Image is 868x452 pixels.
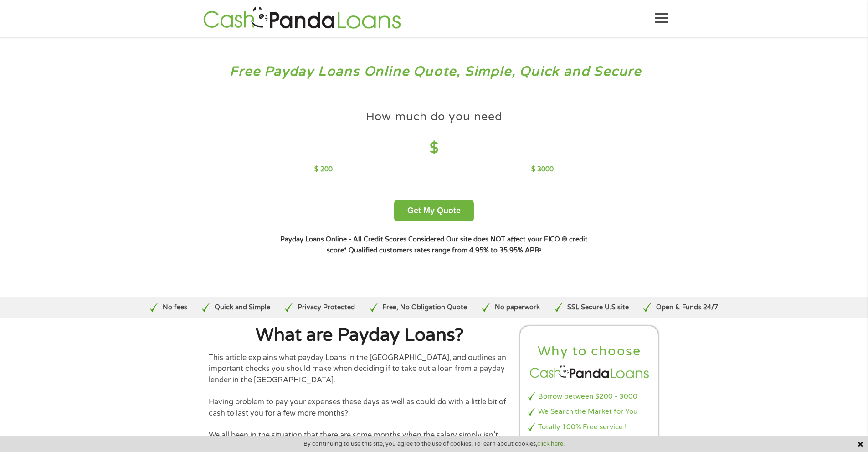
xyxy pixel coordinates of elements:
p: This article explains what payday Loans in the [GEOGRAPHIC_DATA], and outlines an important check... [209,352,511,385]
a: click here. [537,440,565,447]
p: Having problem to pay your expenses these days as well as could do with a little bit of cash to l... [209,396,511,419]
h1: What are Payday Loans? [209,326,511,344]
li: Borrow between $200 - 3000 [528,391,651,402]
span: By continuing to use this site, you agree to the use of cookies. To learn about cookies, [303,441,565,447]
p: No fees [163,303,187,313]
p: $ 200 [314,164,333,175]
strong: Qualified customers rates range from 4.95% to 35.95% APR¹ [349,247,541,254]
p: Free, No Obligation Quote [382,303,467,313]
strong: Our site does NOT affect your FICO ® credit score* [327,236,588,254]
p: Privacy Protected [298,303,355,313]
h4: How much do you need [366,109,503,124]
p: Open & Funds 24/7 [656,303,718,313]
img: GetLoanNow Logo [200,5,404,31]
p: $ 3000 [531,164,554,175]
li: We Search the Market for You [528,406,651,417]
h3: Free Payday Loans Online Quote, Simple, Quick and Secure [26,63,842,80]
strong: Payday Loans Online - All Credit Scores Considered [280,236,444,243]
h4: $ [314,139,554,158]
button: Get My Quote [394,200,474,221]
p: No paperwork [495,303,540,313]
li: Totally 100% Free service ! [528,422,651,432]
p: Quick and Simple [215,303,270,313]
h2: Why to choose [528,343,651,360]
p: SSL Secure U.S site [567,303,629,313]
